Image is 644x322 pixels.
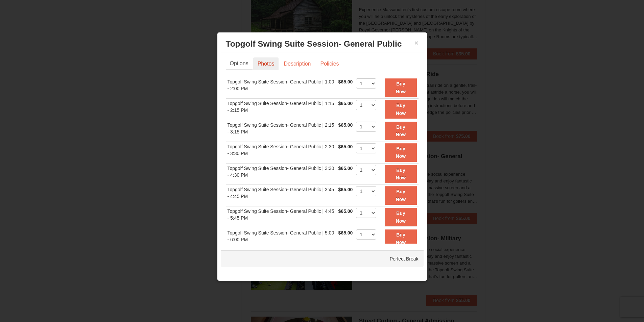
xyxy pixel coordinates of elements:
[396,210,406,223] strong: Buy Now
[338,144,353,149] span: $65.00
[396,103,406,116] strong: Buy Now
[226,99,337,120] td: Topgolf Swing Suite Session- General Public | 1:15 - 2:15 PM
[396,146,406,159] strong: Buy Now
[338,101,353,106] span: $65.00
[385,122,416,140] button: Buy Now
[396,232,406,245] strong: Buy Now
[396,81,406,94] strong: Buy Now
[385,143,416,162] button: Buy Now
[338,230,353,236] span: $65.00
[226,206,337,228] td: Topgolf Swing Suite Session- General Public | 4:45 - 5:45 PM
[385,208,416,226] button: Buy Now
[396,124,406,137] strong: Buy Now
[226,185,337,206] td: Topgolf Swing Suite Session- General Public | 3:45 - 4:45 PM
[226,163,337,185] td: Topgolf Swing Suite Session- General Public | 3:30 - 4:30 PM
[385,186,416,205] button: Buy Now
[226,39,419,49] h3: Topgolf Swing Suite Session- General Public
[226,77,337,99] td: Topgolf Swing Suite Session- General Public | 1:00 - 2:00 PM
[226,142,337,163] td: Topgolf Swing Suite Session- General Public | 2:30 - 3:30 PM
[338,187,353,192] span: $65.00
[396,168,406,180] strong: Buy Now
[338,208,353,214] span: $65.00
[385,78,416,97] button: Buy Now
[279,57,315,70] a: Description
[396,189,406,202] strong: Buy Now
[226,57,253,70] a: Options
[385,100,416,119] button: Buy Now
[226,228,337,249] td: Topgolf Swing Suite Session- General Public | 5:00 - 6:00 PM
[316,57,343,70] a: Policies
[385,165,416,183] button: Buy Now
[221,250,424,267] div: Perfect Break
[338,166,353,171] span: $65.00
[253,57,279,70] a: Photos
[385,229,416,248] button: Buy Now
[338,122,353,128] span: $65.00
[414,40,419,46] button: ×
[226,120,337,142] td: Topgolf Swing Suite Session- General Public | 2:15 - 3:15 PM
[338,79,353,84] span: $65.00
